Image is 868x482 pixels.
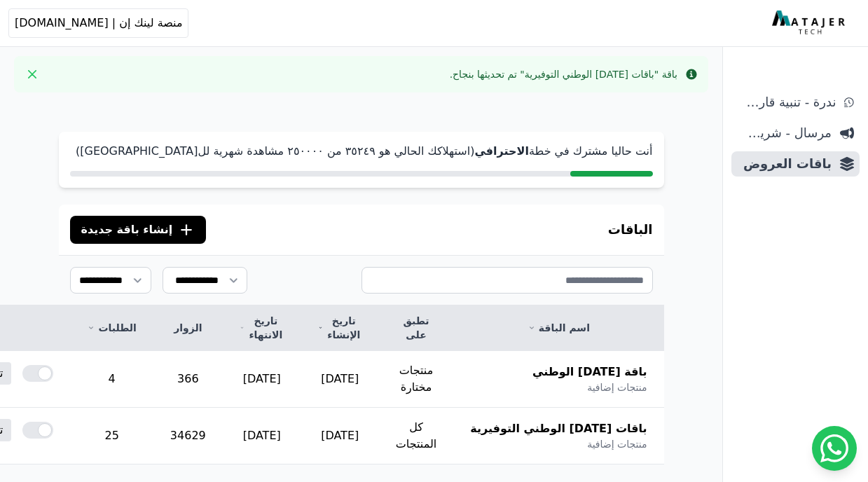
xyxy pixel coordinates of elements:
p: أنت حاليا مشترك في خطة (استهلاكك الحالي هو ۳٥٢٤٩ من ٢٥۰۰۰۰ مشاهدة شهرية لل[GEOGRAPHIC_DATA]) [70,143,653,160]
button: Close [21,63,43,85]
span: باقات [DATE] الوطني التوفيرية [470,420,647,437]
td: [DATE] [301,351,379,408]
div: باقة "باقات [DATE] الوطني التوفيرية" تم تحديثها بنجاح. [450,67,677,81]
span: باقات العروض [737,154,832,174]
td: [DATE] [223,408,301,464]
td: 4 [70,351,153,408]
button: منصة لينك إن | [DOMAIN_NAME] [8,8,188,38]
td: 25 [70,408,153,464]
strong: الاحترافي [474,144,529,158]
td: 366 [153,351,223,408]
a: اسم الباقة [470,321,647,335]
td: منتجات مختارة [379,351,454,408]
td: كل المنتجات [379,408,454,464]
td: [DATE] [301,408,379,464]
a: تاريخ الانتهاء [240,314,284,342]
span: إنشاء باقة جديدة [81,221,173,238]
th: الزوار [153,305,223,351]
span: مرسال - شريط دعاية [737,123,832,143]
button: إنشاء باقة جديدة [70,216,207,244]
span: ندرة - تنبية قارب علي النفاذ [737,92,836,112]
a: الطلبات [87,321,136,335]
span: منتجات إضافية [587,437,647,451]
td: [DATE] [223,351,301,408]
span: منصة لينك إن | [DOMAIN_NAME] [15,15,182,32]
h3: الباقات [608,220,653,240]
a: تاريخ الإنشاء [318,314,362,342]
th: تطبق على [379,305,454,351]
span: منتجات إضافية [587,380,647,394]
img: MatajerTech Logo [772,11,848,36]
td: 34629 [153,408,223,464]
span: باقة [DATE] الوطني [532,364,647,380]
